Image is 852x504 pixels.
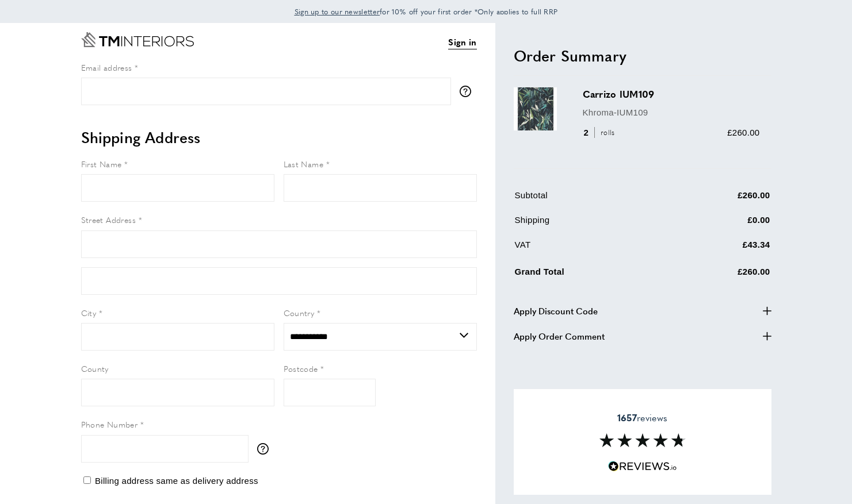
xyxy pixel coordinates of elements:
[81,214,136,225] span: Street Address
[594,127,618,138] span: rolls
[583,126,619,140] div: 2
[515,213,669,236] td: Shipping
[515,188,669,211] td: Subtotal
[583,106,760,120] p: Khroma-IUM109
[257,443,274,455] button: More information
[284,363,318,374] span: Postcode
[295,6,558,17] span: for 10% off your first order *Only applies to full RRP
[95,476,258,486] span: Billing address same as delivery address
[81,127,477,148] h2: Shipping Address
[670,263,770,287] td: £260.00
[81,61,132,73] span: Email address
[599,433,686,447] img: Reviews section
[514,329,605,343] span: Apply Order Comment
[670,213,770,236] td: £0.00
[81,418,138,430] span: Phone Number
[670,238,770,260] td: £43.34
[295,6,380,17] a: Sign up to our newsletter
[515,263,669,287] td: Grand Total
[514,45,771,66] h2: Order Summary
[514,304,598,318] span: Apply Discount Code
[448,35,476,49] a: Sign in
[295,6,380,17] span: Sign up to our newsletter
[514,87,557,130] img: Carrizo IUM109
[81,307,97,318] span: City
[617,412,667,424] span: reviews
[81,363,109,374] span: County
[460,86,477,97] button: More information
[284,158,324,170] span: Last Name
[83,476,91,484] input: Billing address same as delivery address
[284,307,315,318] span: Country
[515,238,669,260] td: VAT
[727,128,759,137] span: £260.00
[81,158,122,170] span: First Name
[81,32,194,47] a: Go to Home page
[608,461,677,472] img: Reviews.io 5 stars
[583,87,760,101] h3: Carrizo IUM109
[617,411,637,424] strong: 1657
[670,188,770,211] td: £260.00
